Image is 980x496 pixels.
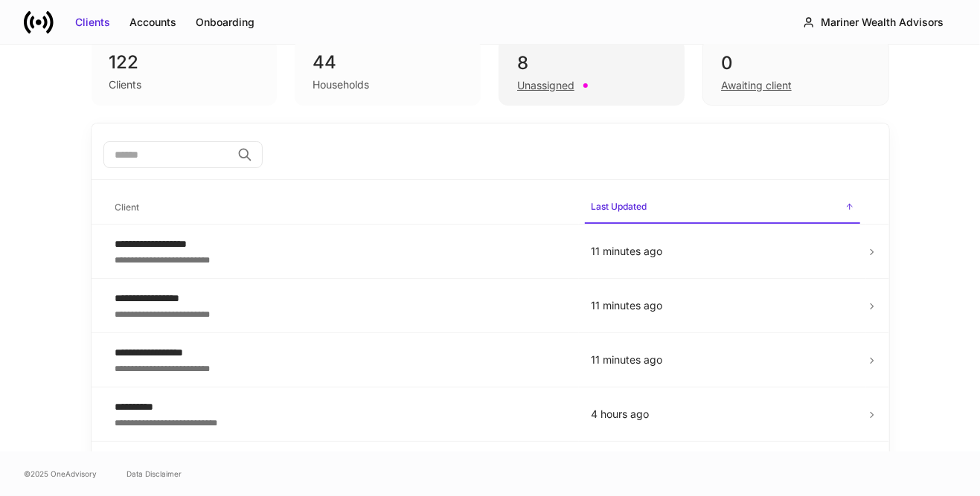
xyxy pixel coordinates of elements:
[702,39,888,106] div: 0Awaiting client
[591,199,647,213] h6: Last Updated
[591,244,854,259] p: 11 minutes ago
[65,10,120,34] button: Clients
[591,352,854,367] p: 11 minutes ago
[109,77,142,92] div: Clients
[196,15,254,30] div: Onboarding
[120,10,186,34] button: Accounts
[721,78,792,93] div: Awaiting client
[109,193,573,223] span: Client
[313,51,463,74] div: 44
[517,51,666,75] div: 8
[109,51,260,74] div: 122
[790,9,956,36] button: Mariner Wealth Advisors
[821,15,944,30] div: Mariner Wealth Advisors
[313,77,369,92] div: Households
[591,407,854,422] p: 4 hours ago
[585,192,860,224] span: Last Updated
[129,15,176,30] div: Accounts
[75,15,110,30] div: Clients
[24,468,97,480] span: © 2025 OneAdvisory
[126,468,182,480] a: Data Disclaimer
[499,39,685,106] div: 8Unassigned
[591,298,854,313] p: 11 minutes ago
[517,78,574,93] div: Unassigned
[721,51,870,75] div: 0
[115,200,140,214] h6: Client
[186,10,264,34] button: Onboarding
